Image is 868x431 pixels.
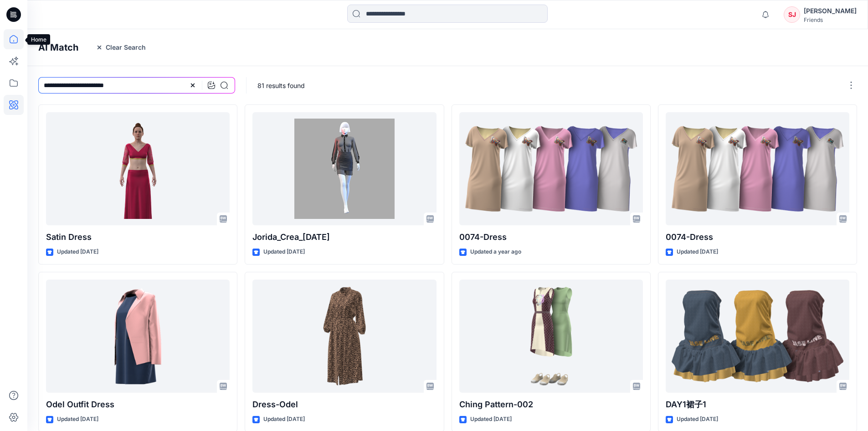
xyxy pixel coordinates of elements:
a: DAY1裙子1 [666,280,849,393]
a: 0074-Dress [459,112,643,225]
p: Updated [DATE] [57,415,98,424]
a: 0074-Dress [666,112,849,225]
div: Friends [804,16,857,23]
p: Updated [DATE] [677,247,718,257]
button: Clear Search [90,40,152,55]
p: DAY1裙子1 [666,398,849,411]
p: 81 results found [257,81,305,90]
p: 0074-Dress [666,231,849,244]
p: Updated [DATE] [57,247,98,257]
a: Jorida_Crea_2023.3.1 [252,112,436,225]
p: Updated [DATE] [263,415,305,424]
p: Updated [DATE] [470,415,512,424]
p: 0074-Dress [459,231,643,244]
p: Dress-Odel [252,398,436,411]
p: Odel Outfit Dress [46,398,230,411]
p: Jorida_Crea_[DATE] [252,231,436,244]
div: SJ [784,6,800,23]
a: Odel Outfit Dress [46,280,230,393]
a: Ching Pattern-002 [459,280,643,393]
div: [PERSON_NAME] [804,5,857,16]
p: Updated [DATE] [677,415,718,424]
p: Ching Pattern-002 [459,398,643,411]
p: Updated [DATE] [263,247,305,257]
p: Updated a year ago [470,247,521,257]
a: Dress-Odel [252,280,436,393]
h4: AI Match [38,42,78,53]
a: Satin Dress [46,112,230,225]
p: Satin Dress [46,231,230,244]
